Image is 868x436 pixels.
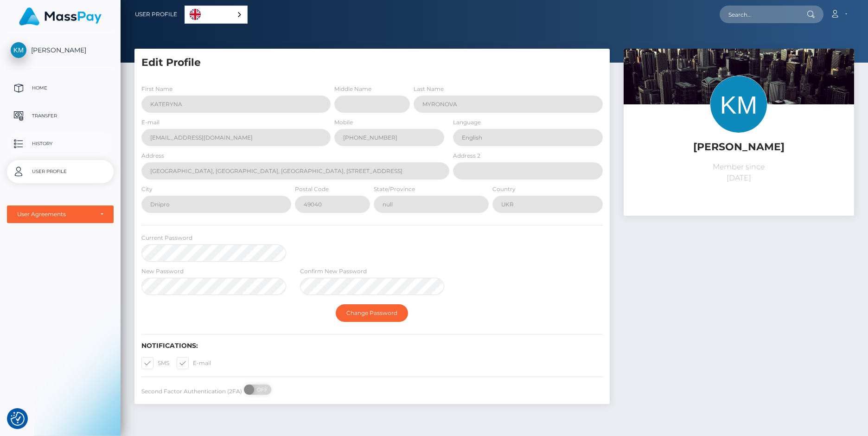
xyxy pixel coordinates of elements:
label: Postal Code [295,185,329,193]
label: Country [492,185,516,193]
label: E-mail [177,357,211,369]
a: History [7,132,114,155]
p: History [11,137,110,151]
label: Address 2 [453,152,480,160]
label: Address [141,152,164,160]
label: New Password [141,267,184,276]
p: User Profile [11,165,110,179]
label: Language [453,118,481,127]
span: OFF [249,385,272,395]
h5: Edit Profile [141,56,603,70]
div: Language [185,6,248,24]
label: Current Password [141,234,192,242]
label: Second Factor Authentication (2FA) [141,387,242,396]
h5: [PERSON_NAME] [631,140,847,154]
input: Search... [720,6,807,23]
label: E-mail [141,118,160,127]
a: Transfer [7,104,114,128]
div: User Agreements [17,211,93,218]
img: ... [624,49,854,203]
span: [PERSON_NAME] [7,46,114,54]
a: User Profile [7,160,114,183]
label: Last Name [414,85,444,93]
label: SMS [141,357,169,369]
button: Change Password [336,304,408,322]
img: Revisit consent button [11,412,25,426]
a: User Profile [135,5,177,24]
p: Home [11,81,110,95]
button: User Agreements [7,205,114,223]
label: State/Province [374,185,415,193]
p: Member since [DATE] [631,161,847,184]
img: MassPay [19,7,102,26]
label: City [141,185,153,193]
h6: Notifications: [141,342,603,350]
label: Mobile [334,118,353,127]
p: Transfer [11,109,110,123]
label: First Name [141,85,172,93]
button: Consent Preferences [11,412,25,426]
aside: Language selected: English [185,6,248,24]
label: Confirm New Password [300,267,367,276]
a: English [185,6,247,23]
label: Middle Name [334,85,371,93]
a: Home [7,77,114,100]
